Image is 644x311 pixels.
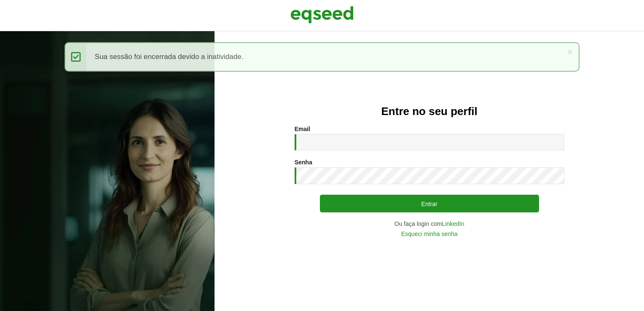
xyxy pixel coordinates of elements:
[295,221,564,227] div: Ou faça login com
[231,105,627,118] h2: Entre no seu perfil
[295,126,310,132] label: Email
[290,4,354,25] img: EqSeed Logo
[64,42,580,72] div: Sua sessão foi encerrada devido a inatividade.
[295,159,312,165] label: Senha
[401,231,458,237] a: Esqueci minha senha
[320,195,539,212] button: Entrar
[567,47,572,56] a: ×
[442,221,464,227] a: LinkedIn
